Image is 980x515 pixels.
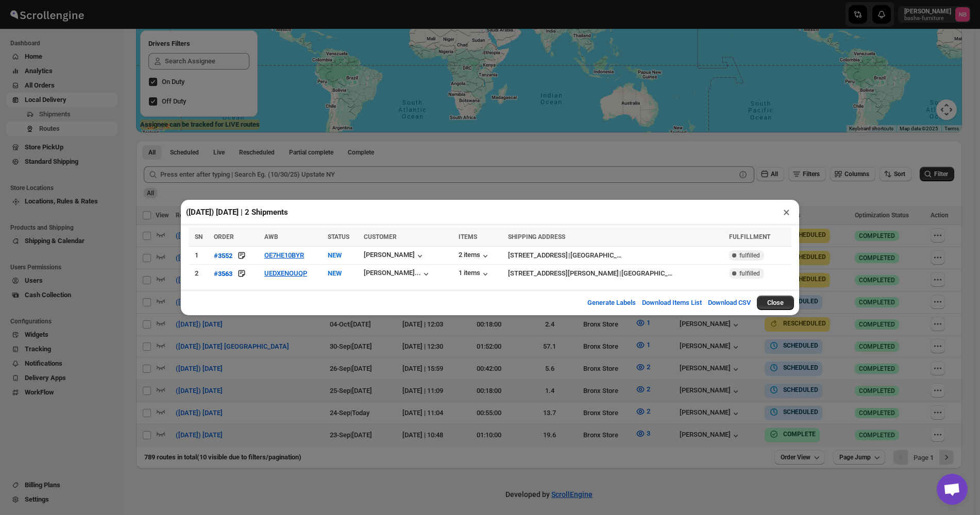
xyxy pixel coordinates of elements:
button: OE7HE10BYR [264,251,304,259]
div: [STREET_ADDRESS] [508,250,568,261]
span: NEW [328,269,342,277]
span: FULFILLMENT [729,233,770,241]
button: #3563 [214,268,232,279]
span: SN [195,233,202,241]
div: #3552 [214,252,232,260]
button: [PERSON_NAME]... [364,269,431,279]
div: Open chat [937,474,968,505]
button: #3552 [214,250,232,261]
span: fulfilled [739,269,760,278]
h2: ([DATE]) [DATE] | 2 Shipments [186,207,288,217]
span: SHIPPING ADDRESS [508,233,565,241]
button: Close [757,296,794,310]
button: Download CSV [702,293,757,313]
button: UEDXENOUQP [264,269,307,277]
div: [GEOGRAPHIC_DATA] [570,250,622,261]
td: 1 [189,247,211,265]
span: CUSTOMER [364,233,397,241]
button: Download Items List [636,293,708,313]
span: STATUS [328,233,349,241]
span: ORDER [214,233,234,241]
span: ITEMS [459,233,477,241]
td: 2 [189,265,211,283]
div: [PERSON_NAME]... [364,269,421,277]
button: [PERSON_NAME] [364,251,425,261]
span: fulfilled [739,251,760,260]
div: #3563 [214,270,232,278]
div: [STREET_ADDRESS][PERSON_NAME] [508,268,619,279]
button: 2 items [459,251,491,261]
div: [GEOGRAPHIC_DATA] [621,268,673,279]
button: Generate Labels [581,293,642,313]
span: AWB [264,233,278,241]
span: NEW [328,251,342,259]
div: | [508,250,723,261]
div: | [508,268,723,279]
button: 1 items [459,269,491,279]
button: × [779,205,794,219]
